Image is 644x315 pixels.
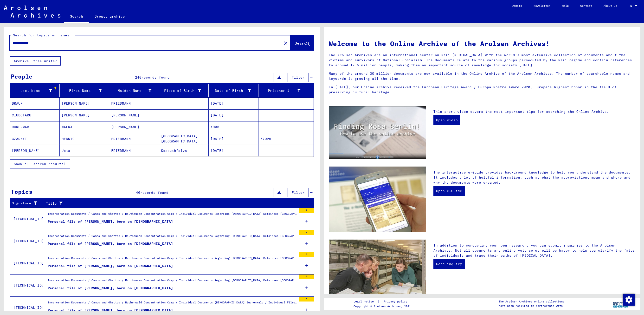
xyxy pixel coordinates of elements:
[62,88,102,93] div: First Name
[12,201,38,206] div: Signature
[295,41,309,46] span: Search
[11,187,32,196] div: Topics
[48,308,173,313] div: Personal file of [PERSON_NAME], born on [DEMOGRAPHIC_DATA]
[10,133,60,145] mat-cell: CZARNYI
[329,167,426,232] img: eguide.jpg
[290,35,314,50] button: Search
[260,88,301,93] div: Prisoner #
[209,84,258,97] mat-header-cell: Date of Birth
[433,186,465,196] a: Open e-Guide
[209,109,258,121] mat-cell: [DATE]
[433,243,636,258] p: In addition to conducting your own research, you can submit inquiries to the Arolsen Archives. No...
[11,72,32,81] div: People
[10,56,61,66] button: Archival tree units
[64,11,89,23] a: Search
[499,299,564,304] p: The Arolsen Archives online collections
[499,304,564,308] p: have been realized in partnership with
[299,230,314,235] div: 2
[60,145,109,156] mat-cell: Jeta
[299,297,314,302] div: 9
[10,121,60,133] mat-cell: CUKERWAR
[354,299,378,304] a: Legal notice
[211,87,258,94] div: Date of Birth
[109,145,159,156] mat-cell: FRIEDMANN
[281,38,290,48] button: Clear
[159,84,209,97] mat-header-cell: Place of Birth
[209,133,258,145] mat-cell: [DATE]
[60,109,109,121] mat-cell: [PERSON_NAME]
[4,6,60,18] img: Arolsen_neg.svg
[209,145,258,156] mat-cell: [DATE]
[288,188,309,197] button: Filter
[260,87,308,94] div: Prisoner #
[329,53,636,68] p: The Arolsen Archives are an international center on Nazi [MEDICAL_DATA] with the world’s most ext...
[380,299,413,304] a: Privacy policy
[48,212,297,218] div: Incarceration Documents / Camps and Ghettos / Mauthausen Concentration Camp / Individual Document...
[48,234,297,241] div: Incarceration Documents / Camps and Ghettos / Mauthausen Concentration Camp / Individual Document...
[433,170,636,185] p: The interactive e-Guide provides background knowledge to help you understand the documents. It in...
[10,230,44,252] td: [TECHNICAL_ID]
[46,201,302,206] div: Title
[12,200,44,207] div: Signature
[60,133,109,145] mat-cell: HEDWIG
[60,84,109,97] mat-header-cell: First Name
[48,219,173,224] div: Personal file of [PERSON_NAME], born on [DEMOGRAPHIC_DATA]
[292,75,305,80] span: Filter
[48,256,297,263] div: Incarceration Documents / Camps and Ghettos / Mauthausen Concentration Camp / Individual Document...
[135,75,142,80] span: 240
[612,298,630,310] img: yv_logo.png
[89,11,131,22] a: Browse archive
[111,88,152,93] div: Maiden Name
[10,208,44,230] td: [TECHNICAL_ID]
[629,4,634,8] span: EN
[329,240,426,305] img: inquiries.jpg
[354,299,413,304] div: |
[10,159,70,168] button: Show all search results
[62,87,109,94] div: First Name
[329,106,426,159] img: video.jpg
[288,73,309,82] button: Filter
[159,145,209,156] mat-cell: Kossuthfalva
[354,304,413,308] p: Copyright © Arolsen Archives, 2021
[10,84,60,97] mat-header-cell: Last Name
[10,274,44,296] td: [TECHNICAL_ID]
[258,84,314,97] mat-header-cell: Prisoner #
[299,252,314,257] div: 4
[211,88,251,93] div: Date of Birth
[283,40,289,46] mat-icon: close
[109,121,159,133] mat-cell: [PERSON_NAME]
[292,190,305,195] span: Filter
[109,133,159,145] mat-cell: FRIEDMANN
[258,133,314,145] mat-cell: 67026
[48,241,173,246] div: Personal file of [PERSON_NAME], born on [DEMOGRAPHIC_DATA]
[109,109,159,121] mat-cell: [PERSON_NAME]
[10,252,44,274] td: [TECHNICAL_ID]
[109,84,159,97] mat-header-cell: Maiden Name
[159,133,209,145] mat-cell: [GEOGRAPHIC_DATA], [GEOGRAPHIC_DATA]
[329,85,636,95] p: In [DATE], our Online Archive received the European Heritage Award / Europa Nostra Award 2020, Eu...
[136,190,140,195] span: 46
[10,98,60,109] mat-cell: BRAUN
[161,87,209,94] div: Place of Birth
[299,208,314,213] div: 6
[109,98,159,109] mat-cell: FRIEDMANN
[10,145,60,156] mat-cell: [PERSON_NAME]
[142,75,170,80] span: records found
[329,71,636,81] p: Many of the around 30 million documents are now available in the Online Archive of the Arolsen Ar...
[161,88,201,93] div: Place of Birth
[209,121,258,133] mat-cell: 1903
[10,109,60,121] mat-cell: CIUBOTARU
[111,87,159,94] div: Maiden Name
[46,200,308,207] div: Title
[12,87,59,94] div: Last Name
[60,98,109,109] mat-cell: [PERSON_NAME]
[14,162,64,166] span: Show all search results
[48,263,173,268] div: Personal file of [PERSON_NAME], born on [DEMOGRAPHIC_DATA]
[433,259,465,269] a: Send inquiry
[299,275,314,279] div: 4
[48,278,297,285] div: Incarceration Documents / Camps and Ghettos / Mauthausen Concentration Camp / Individual Document...
[12,88,52,93] div: Last Name
[48,286,173,291] div: Personal file of [PERSON_NAME], born on [DEMOGRAPHIC_DATA]
[623,294,635,306] img: Change consent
